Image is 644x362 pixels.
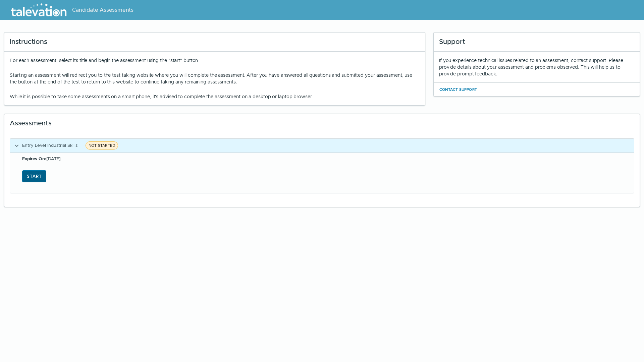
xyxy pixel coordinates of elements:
div: If you experience technical issues related to an assessment, contact support. Please provide deta... [439,57,634,77]
button: Contact Support [439,85,477,94]
div: Support [434,33,640,52]
div: Assessments [4,114,640,133]
div: Instructions [4,33,425,52]
div: For each assessment, select its title and begin the assessment using the "start" button. [10,57,420,100]
div: Entry Level Industrial SkillsNOT STARTED [10,153,634,193]
span: Entry Level Industrial Skills [22,142,77,148]
span: [DATE] [22,156,61,162]
p: While it is possible to take some assessments on a smart phone, it's advised to complete the asse... [10,93,420,100]
span: Candidate Assessments [72,6,133,14]
span: NOT STARTED [86,141,118,149]
b: Expires On: [22,156,46,162]
button: Entry Level Industrial SkillsNOT STARTED [10,139,634,153]
span: Help [34,5,44,11]
button: Start [22,170,46,182]
p: Starting an assessment will redirect you to the test taking website where you will complete the a... [10,72,420,85]
img: Talevation_Logo_Transparent_white.png [8,2,69,18]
